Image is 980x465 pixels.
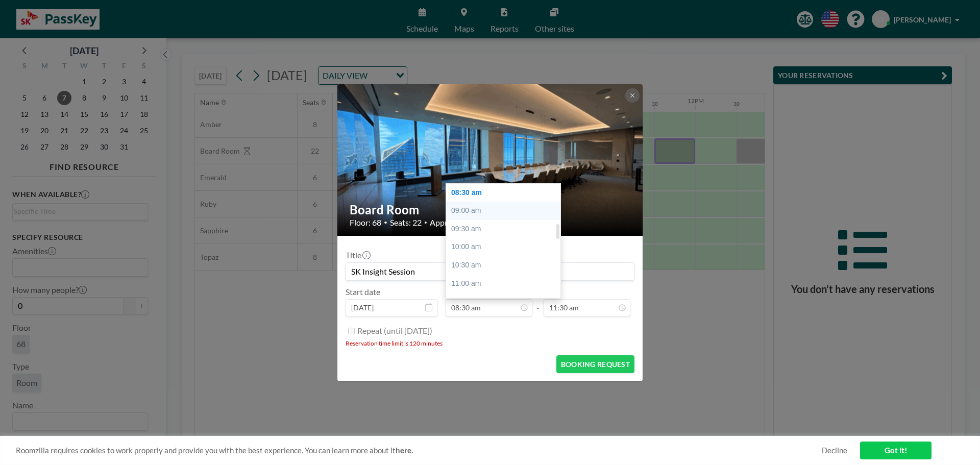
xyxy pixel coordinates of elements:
div: 09:30 am [446,220,566,238]
div: 10:00 am [446,238,566,256]
li: Reservation time limit is 120 minutes [346,339,634,347]
span: Roomzilla requires cookies to work properly and provide you with the best experience. You can lea... [16,446,822,455]
span: Floor: 68 [350,217,381,228]
div: 11:30 am [446,292,566,311]
a: Decline [822,446,847,455]
a: here. [396,446,413,455]
div: 08:30 am [446,184,566,202]
a: Got it! [860,442,932,459]
h2: Board Room [350,202,631,217]
label: Repeat (until [DATE]) [357,326,432,336]
label: Start date [346,287,380,297]
span: - [536,290,540,313]
span: • [424,219,427,226]
img: 537.gif [337,76,644,244]
span: • [384,218,387,226]
button: BOOKING REQUEST [556,355,634,373]
div: 10:30 am [446,256,566,275]
input: Esther's reservation [346,263,634,280]
label: Title [346,250,370,260]
div: 09:00 am [446,202,566,220]
div: 11:00 am [446,275,566,293]
span: Seats: 22 [390,217,422,228]
span: Approval queue [430,217,486,228]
